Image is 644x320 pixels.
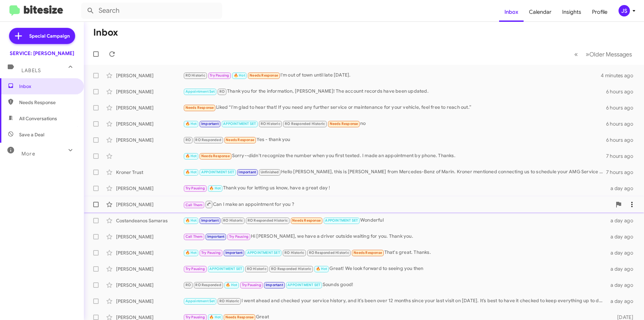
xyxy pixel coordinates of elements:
div: 7 hours ago [606,153,639,159]
span: 🔥 Hot [316,267,327,271]
div: [PERSON_NAME] [116,282,183,288]
span: Try Pausing [201,250,221,255]
div: a day ago [606,298,639,305]
span: 🔥 Hot [185,154,197,158]
span: Important [238,170,256,174]
a: Calendar [524,2,557,22]
div: Yes - thank you [183,136,606,144]
span: Needs Response [250,73,278,78]
span: RO [185,283,191,287]
span: RO Responded [195,283,221,287]
span: 🔥 Hot [185,122,197,126]
div: a day ago [606,282,639,288]
span: Try Pausing [229,234,249,239]
a: Inbox [499,2,524,22]
div: no [183,120,606,128]
span: Try Pausing [185,267,205,271]
span: Needs Response [330,122,358,126]
div: [PERSON_NAME] [116,137,183,143]
div: Costandeanos Samaras [116,217,183,224]
span: 🔥 Hot [185,218,197,223]
nav: Page navigation example [571,47,636,61]
span: RO Historic [223,218,243,223]
div: JS [619,5,630,16]
div: Thank you for letting us know, have a great day ! [183,184,606,192]
div: Can I make an appointment for you ? [183,200,612,209]
span: 🔥 Hot [234,73,245,78]
span: Needs Response [226,138,254,142]
span: Labels [21,67,41,74]
div: Great! We look forward to seeing you then [183,265,606,273]
span: Important [266,283,283,287]
span: RO Responded Historic [248,218,288,223]
span: RO Responded [195,138,221,142]
div: [PERSON_NAME] [116,72,183,79]
div: a day ago [606,217,639,224]
span: RO Historic [261,122,280,126]
div: Hello [PERSON_NAME], this is [PERSON_NAME] from Mercedes-Benz of Marin. Kroner mentioned connecti... [183,168,606,176]
div: [PERSON_NAME] [116,104,183,111]
div: [PERSON_NAME] [116,88,183,95]
button: Next [582,47,636,61]
div: Wonderful [183,217,606,224]
span: Try Pausing [185,186,205,190]
div: [PERSON_NAME] [116,249,183,256]
a: Insights [557,2,587,22]
span: APPOINTMENT SET [201,170,234,174]
div: a day ago [606,249,639,256]
span: RO [185,138,191,142]
div: That's great. Thanks. [183,249,606,257]
span: Save a Deal [19,131,44,138]
div: Kroner Trust [116,169,183,176]
span: Call Them [185,234,203,239]
span: « [574,50,578,58]
div: 6 hours ago [606,104,639,111]
span: RO Historic [219,299,239,303]
span: Try Pausing [210,73,229,78]
span: APPOINTMENT SET [247,250,280,255]
span: Unfinished [261,170,279,174]
div: 6 hours ago [606,137,639,143]
button: Previous [570,47,582,61]
h1: Inbox [93,27,118,38]
span: Profile [587,2,613,22]
span: 🔥 Hot [226,283,237,287]
span: RO Historic [247,267,267,271]
span: RO [219,89,225,94]
span: All Conversations [19,115,57,122]
a: Special Campaign [9,28,75,44]
span: Try Pausing [242,283,261,287]
div: a day ago [606,185,639,192]
span: APPOINTMENT SET [223,122,256,126]
span: RO Historic [185,73,205,78]
span: Call Them [185,203,203,207]
span: Older Messages [589,51,632,58]
span: RO Responded Historic [285,122,325,126]
input: Search [81,3,222,19]
span: Needs Response [19,99,76,106]
span: APPOINTMENT SET [209,267,242,271]
span: 🔥 Hot [209,186,221,190]
span: RO Responded Historic [271,267,311,271]
div: Sounds good! [183,281,606,289]
span: Important [225,250,243,255]
span: RO Historic [284,250,304,255]
div: 6 hours ago [606,121,639,127]
div: Sorry--didn't recognize the number when you first texted. I made an appointment by phone. Thanks. [183,152,606,160]
div: 4 minutes ago [601,72,639,79]
div: [PERSON_NAME] [116,233,183,240]
div: [PERSON_NAME] [116,201,183,208]
span: Needs Response [185,105,214,110]
span: 🔥 Hot [185,250,197,255]
span: Important [201,122,219,126]
div: a day ago [606,233,639,240]
span: Important [201,218,219,223]
div: [PERSON_NAME] [116,298,183,305]
span: Inbox [19,83,76,90]
span: » [586,50,589,58]
span: APPOINTMENT SET [287,283,320,287]
span: RO Responded Historic [309,250,349,255]
span: More [21,151,35,157]
span: Needs Response [225,315,254,319]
